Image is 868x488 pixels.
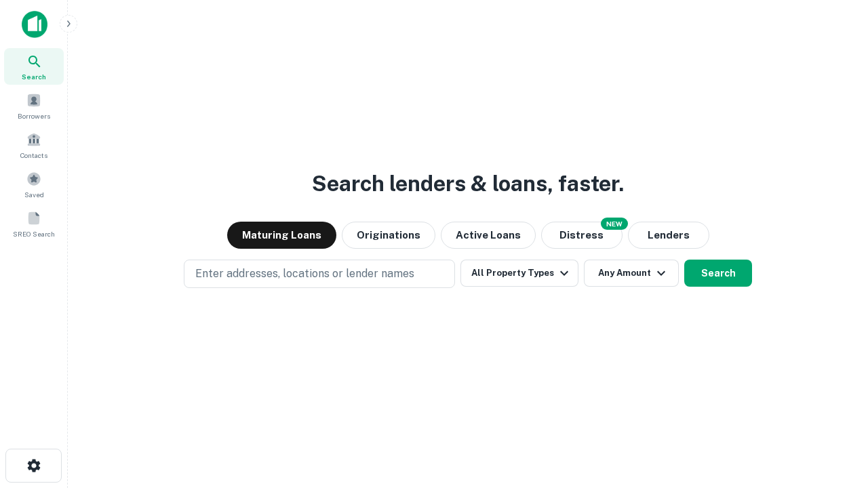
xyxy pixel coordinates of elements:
[20,150,47,161] span: Contacts
[22,71,46,82] span: Search
[4,205,64,242] a: SREO Search
[4,48,64,85] a: Search
[312,167,624,200] h3: Search lenders & loans, faster.
[541,222,623,249] button: Search distressed loans with lien and other non-mortgage details.
[22,11,47,38] img: capitalize-icon.png
[4,87,64,124] a: Borrowers
[684,260,752,287] button: Search
[460,260,578,287] button: All Property Types
[13,228,55,239] span: SREO Search
[4,127,64,163] a: Contacts
[4,166,64,203] a: Saved
[584,260,679,287] button: Any Amount
[628,222,709,249] button: Lenders
[342,222,435,249] button: Originations
[227,222,336,249] button: Maturing Loans
[441,222,536,249] button: Active Loans
[601,218,628,230] div: NEW
[24,189,44,200] span: Saved
[195,266,414,282] p: Enter addresses, locations or lender names
[184,260,455,288] button: Enter addresses, locations or lender names
[18,110,50,121] span: Borrowers
[800,380,868,445] iframe: Chat Widget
